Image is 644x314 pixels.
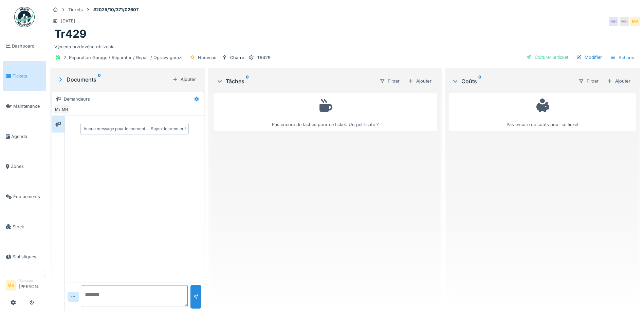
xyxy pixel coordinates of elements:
a: Maintenance [3,91,46,121]
a: Statistiques [3,242,46,272]
a: Zones [3,152,46,182]
span: Dashboard [12,43,43,49]
span: Zones [11,163,43,170]
div: Manager [19,278,43,283]
div: MH [609,17,618,26]
a: Agenda [3,121,46,152]
div: Pas encore de coûts pour ce ticket [454,96,631,128]
div: MH [620,17,629,26]
div: Documents [57,75,170,84]
div: Tickets [68,6,83,13]
div: Tâches [216,77,374,85]
div: Ajouter [170,75,199,84]
sup: 0 [98,75,101,84]
div: Coûts [452,77,573,85]
h1: Tr429 [54,28,87,40]
a: Tickets [3,61,46,91]
a: Dashboard [3,31,46,61]
div: Clôturer le ticket [524,53,571,62]
div: Filtrer [575,76,602,86]
a: Équipements [3,181,46,212]
div: Výmena brzdového oblizenia [54,41,636,50]
a: MV Manager[PERSON_NAME] [6,278,43,294]
div: Nouveau [198,54,217,61]
div: Demandeurs [64,96,90,102]
div: TR429 [257,54,271,61]
div: Ajouter [604,76,633,86]
div: Filtrer [376,76,403,86]
div: Actions [607,53,637,63]
img: Badge_color-CXgf-gQk.svg [14,7,35,27]
span: Statistiques [13,254,43,260]
div: [DATE] [61,18,75,24]
div: 2. Réparation Garage / Reparatur / Repair / Opravy garáží [63,54,182,61]
span: Équipements [13,193,43,200]
a: Stock [3,212,46,242]
div: Charroi [230,54,245,61]
div: MH [60,105,70,114]
sup: 0 [246,77,249,85]
strong: #2025/10/371/02607 [91,6,141,13]
div: Modifier [574,53,605,62]
div: Pas encore de tâches pour ce ticket. Un petit café ? [218,96,433,128]
span: Agenda [11,133,43,140]
sup: 0 [478,77,481,85]
div: MV [630,17,640,26]
span: Tickets [13,73,43,79]
li: [PERSON_NAME] [19,278,43,293]
div: Ajouter [405,76,434,86]
div: MV [53,105,63,114]
li: MV [6,280,16,291]
div: Aucun message pour le moment … Soyez le premier ! [84,126,186,132]
span: Stock [13,224,43,230]
span: Maintenance [13,103,43,109]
